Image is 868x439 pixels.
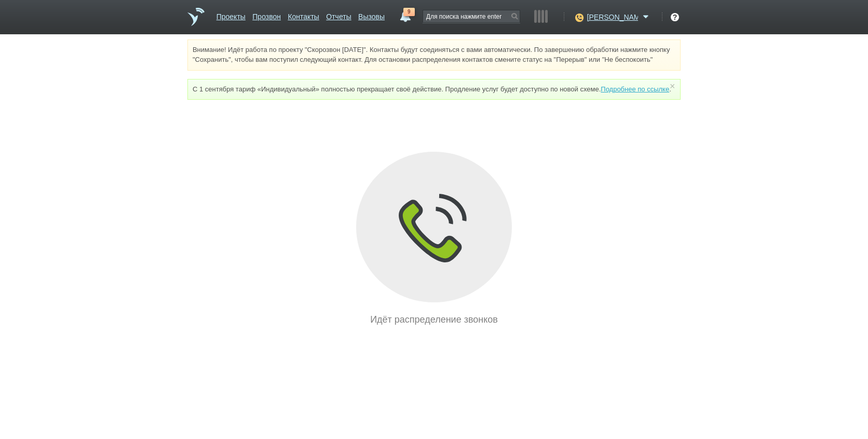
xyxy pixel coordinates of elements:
div: ? [671,13,679,21]
a: Контакты [288,7,319,22]
a: 9 [396,8,415,20]
a: [PERSON_NAME] [587,11,652,21]
a: Проекты [216,7,246,22]
a: Отчеты [326,7,351,22]
a: Прозвон [252,7,281,22]
a: × [668,84,677,88]
div: С 1 сентября тариф «Индивидуальный» полностью прекращает своё действие. Продление услуг будет дос... [187,79,681,100]
div: Внимание! Идёт работа по проекту "Скорозвон [DATE]". Контакты будут соединяться с вами автоматиче... [187,39,681,71]
a: На главную [187,8,205,26]
a: Вызовы [358,7,385,22]
span: [PERSON_NAME] [587,12,638,22]
a: Подробнее по ссылке [601,85,669,93]
input: Для поиска нажмите enter [423,10,520,22]
span: 9 [403,8,415,16]
div: Идёт распределение звонков [187,313,681,327]
img: distribution_in_progress.svg [356,152,512,302]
